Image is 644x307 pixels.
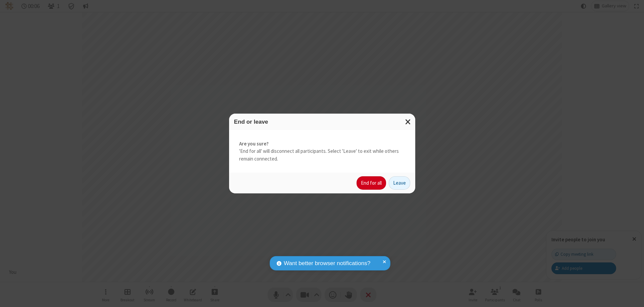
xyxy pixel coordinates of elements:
button: End for all [357,176,386,190]
button: Close modal [401,114,415,130]
span: Want better browser notifications? [284,259,370,268]
div: 'End for all' will disconnect all participants. Select 'Leave' to exit while others remain connec... [229,130,415,173]
strong: Are you sure? [239,140,405,148]
button: Leave [389,176,410,190]
h3: End or leave [234,119,410,125]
